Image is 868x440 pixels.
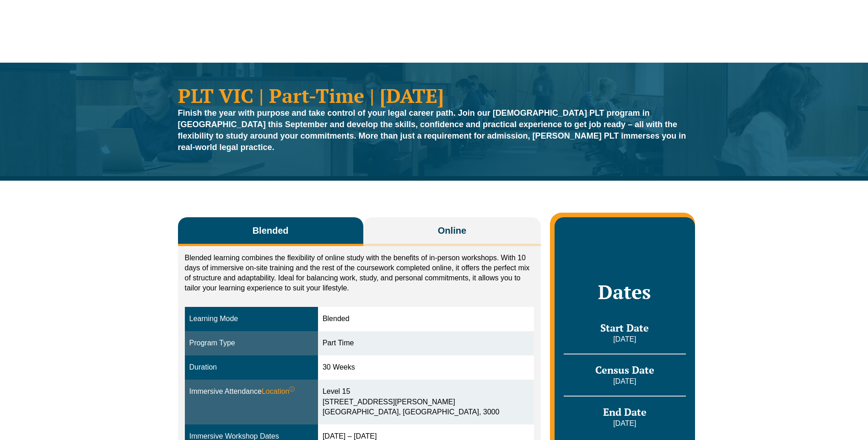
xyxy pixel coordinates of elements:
span: Census Date [595,363,654,376]
div: Duration [189,362,313,373]
div: Part Time [323,338,529,349]
p: Blended learning combines the flexibility of online study with the benefits of in-person workshop... [185,253,534,293]
div: Level 15 [STREET_ADDRESS][PERSON_NAME] [GEOGRAPHIC_DATA], [GEOGRAPHIC_DATA], 3000 [323,386,529,418]
span: Online [438,224,466,237]
p: [DATE] [564,419,685,429]
span: Blended [253,224,289,237]
div: Immersive Attendance [189,386,313,397]
p: [DATE] [564,376,685,386]
sup: ⓘ [289,386,295,392]
h1: PLT VIC | Part-Time | [DATE] [178,86,690,105]
div: Learning Mode [189,314,313,324]
span: Location [262,386,295,397]
p: [DATE] [564,334,685,344]
span: Start Date [600,321,649,334]
div: Program Type [189,338,313,349]
div: Blended [323,314,529,324]
span: End Date [603,405,647,419]
strong: Finish the year with purpose and take control of your legal career path. Join our [DEMOGRAPHIC_DA... [178,108,686,152]
h2: Dates [564,280,685,303]
div: 30 Weeks [323,362,529,373]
